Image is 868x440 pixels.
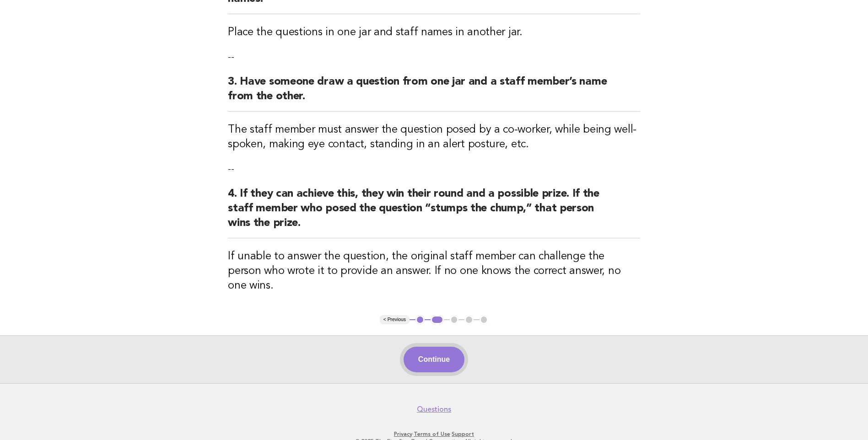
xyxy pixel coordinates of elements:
[154,430,714,438] p: · ·
[228,187,640,238] h2: 4. If they can achieve this, they win their round and a possible prize. If the staff member who p...
[415,315,425,324] button: 1
[417,405,451,414] a: Questions
[452,431,474,437] a: Support
[431,315,444,324] button: 2
[228,51,640,64] p: --
[228,123,640,152] h3: The staff member must answer the question posed by a co-worker, while being well-spoken, making e...
[414,431,450,437] a: Terms of Use
[404,347,464,372] button: Continue
[394,431,412,437] a: Privacy
[228,249,640,293] h3: If unable to answer the question, the original staff member can challenge the person who wrote it...
[228,163,640,176] p: --
[228,25,640,40] h3: Place the questions in one jar and staff names in another jar.
[228,75,640,112] h2: 3. Have someone draw a question from one jar and a staff member’s name from the other.
[380,315,410,324] button: < Previous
